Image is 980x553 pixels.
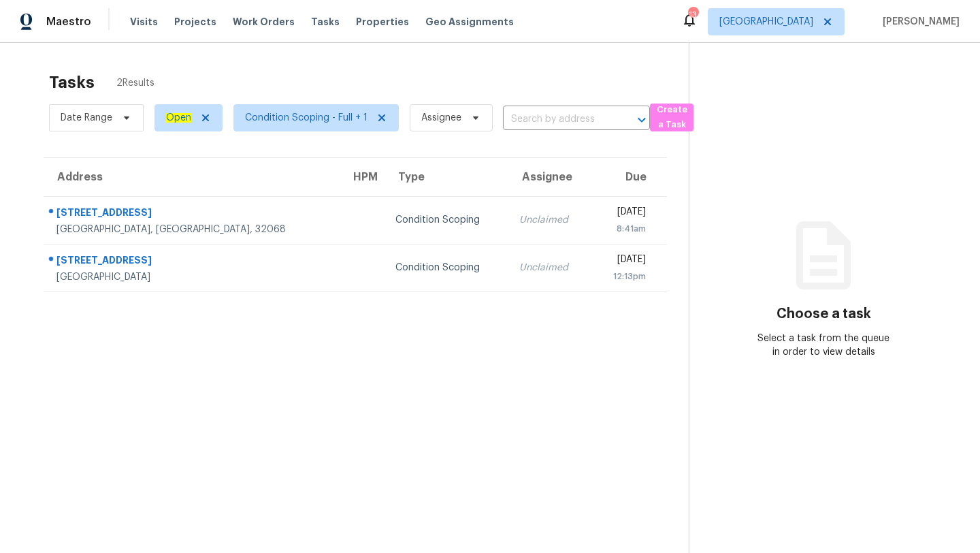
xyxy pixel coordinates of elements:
[395,261,497,274] div: Condition Scoping
[602,270,646,283] div: 12:13pm
[503,109,612,130] input: Search by address
[46,15,91,29] span: Maestro
[591,158,667,196] th: Due
[56,253,329,270] div: [STREET_ADDRESS]
[395,213,497,227] div: Condition Scoping
[657,102,687,133] span: Create a Task
[519,213,581,227] div: Unclaimed
[311,17,340,27] span: Tasks
[130,15,158,29] span: Visits
[356,15,409,29] span: Properties
[425,15,514,29] span: Geo Assignments
[56,223,329,236] div: [GEOGRAPHIC_DATA], [GEOGRAPHIC_DATA], 32068
[877,15,960,29] span: [PERSON_NAME]
[719,15,813,29] span: [GEOGRAPHIC_DATA]
[602,253,646,270] div: [DATE]
[632,110,651,129] button: Open
[757,332,892,359] div: Select a task from the queue in order to view details
[508,158,591,196] th: Assignee
[166,113,191,123] ah_el_jm_1744035306855: Open
[519,261,581,274] div: Unclaimed
[245,111,367,125] span: Condition Scoping - Full + 1
[602,205,646,222] div: [DATE]
[49,76,95,89] h2: Tasks
[602,222,646,236] div: 8:41am
[650,104,693,131] button: Create a Task
[56,206,329,223] div: [STREET_ADDRESS]
[421,111,461,125] span: Assignee
[116,76,154,90] span: 2 Results
[385,158,508,196] th: Type
[174,15,216,29] span: Projects
[233,15,295,29] span: Work Orders
[44,158,340,196] th: Address
[340,158,384,196] th: HPM
[56,270,329,284] div: [GEOGRAPHIC_DATA]
[61,111,112,125] span: Date Range
[777,307,871,321] h3: Choose a task
[688,8,698,22] div: 13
